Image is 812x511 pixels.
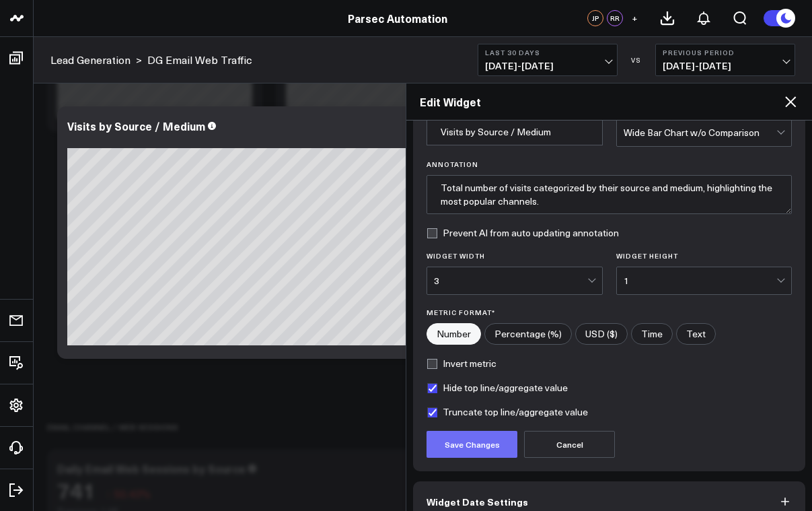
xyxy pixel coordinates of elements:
[427,308,792,316] label: Metric Format*
[626,10,642,26] button: +
[114,486,151,501] span: 50.43%
[485,61,610,71] span: [DATE] - [DATE]
[632,13,638,23] span: +
[427,252,603,260] label: Widget Width
[434,275,587,286] div: 3
[147,53,252,67] a: DG Email Web Traffic
[631,323,673,345] label: Time
[427,118,603,145] input: Enter your widget title
[587,10,603,26] div: JP
[427,407,588,417] label: Truncate top line/aggregate value
[624,275,777,286] div: 1
[50,53,131,67] a: Lead Generation
[663,48,788,57] b: Previous Period
[67,118,205,133] div: Visits by Source / Medium
[484,323,572,345] label: Percentage (%)
[676,323,716,345] label: Text
[348,11,447,26] a: Parsec Automation
[57,478,96,502] div: 741
[616,252,792,260] label: Widget Height
[485,48,610,57] b: Last 30 Days
[624,56,649,64] div: VS
[427,175,792,214] textarea: Total number of visits categorized by their source and medium, highlighting the most popular chan...
[427,431,517,458] button: Save Changes
[575,323,628,345] label: USD ($)
[427,358,496,369] label: Invert metric
[427,496,528,507] span: Widget Date Settings
[420,94,782,109] h2: Edit Widget
[655,44,795,76] button: Previous Period[DATE]-[DATE]
[524,431,615,458] button: Cancel
[50,53,142,67] div: >
[106,485,111,502] span: ↓
[427,382,568,393] label: Hide top line/aggregate value
[607,10,623,26] div: RR
[478,44,618,76] button: Last 30 Days[DATE]-[DATE]
[47,411,178,442] div: EMAIL CHANNEL / WEB SESSIONS
[624,127,777,138] div: Wide Bar Chart w/o Comparison
[663,61,788,71] span: [DATE] - [DATE]
[427,160,792,168] label: Annotation
[57,461,246,476] div: Daily Email Web Sessions by Source
[427,228,619,238] label: Prevent AI from auto updating annotation
[427,323,481,345] label: Number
